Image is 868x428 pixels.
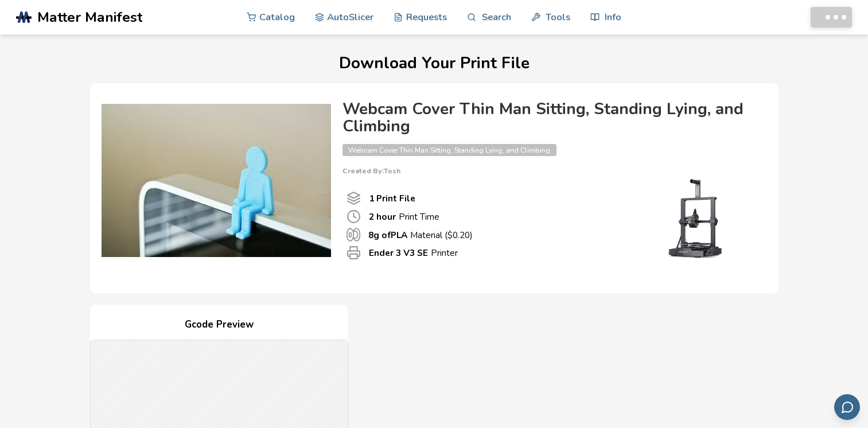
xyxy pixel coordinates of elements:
[369,247,458,259] p: Printer
[102,95,331,267] img: Product
[368,229,407,241] b: 8 g of PLA
[342,167,756,175] p: Created By: Tosh
[347,209,361,224] span: Print Time
[90,316,348,334] h4: Gcode Preview
[369,247,428,259] b: Ender 3 V3 SE
[369,192,415,204] b: 1 Print File
[37,9,142,25] span: Matter Manifest
[641,175,756,261] img: Printer
[17,55,851,72] h1: Download Your Print File
[342,100,756,136] h4: Webcam Cover Thin Man Sitting, Standing Lying, and Climbing
[347,228,360,242] span: Material Used
[369,211,439,223] p: Print Time
[834,394,860,420] button: Send feedback via email
[369,211,396,223] b: 2 hour
[347,246,361,260] span: Printer
[347,191,361,205] span: Number Of Print files
[342,144,556,156] span: Webcam Cover Thin Man Sitting, Standing Lying, and Climbing
[368,229,473,241] p: Material ($ 0.20 )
